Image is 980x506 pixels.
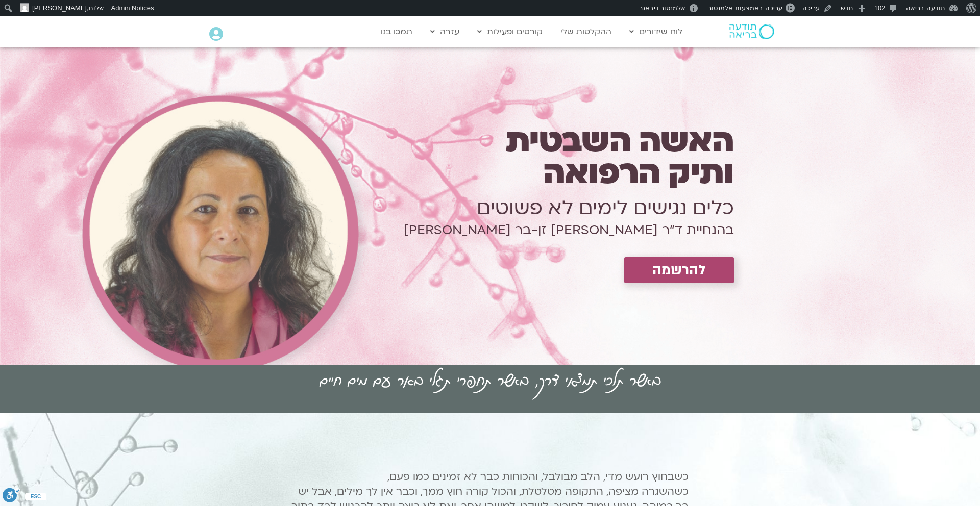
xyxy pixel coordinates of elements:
span: כשבחוץ רועש מדי, הלב מבולבל, והכוחות כבר לא זמינים כמו פעם, [387,470,689,484]
a: ההקלטות שלי [555,22,617,41]
a: קורסים ופעילות [472,22,548,41]
h2: באשר תלכי תמצאי דרך, באשר תחפרי תגלי באר עם מים חיים [320,366,661,393]
h1: האשה השבטית ותיק הרפואה [334,125,734,189]
img: תודעה בריאה [729,24,774,39]
a: להרשמה [624,257,734,283]
h1: בהנחיית ד״ר [PERSON_NAME] זן-בר [PERSON_NAME] [334,228,734,232]
span: להרשמה [652,262,706,278]
span: עריכה באמצעות אלמנטור [708,4,782,12]
h1: כלים נגישים לימים לא פשוטים [334,194,734,222]
a: עזרה [425,22,464,41]
a: תמכו בנו [376,22,418,41]
span: [PERSON_NAME] [32,4,87,12]
a: לוח שידורים [624,22,688,41]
